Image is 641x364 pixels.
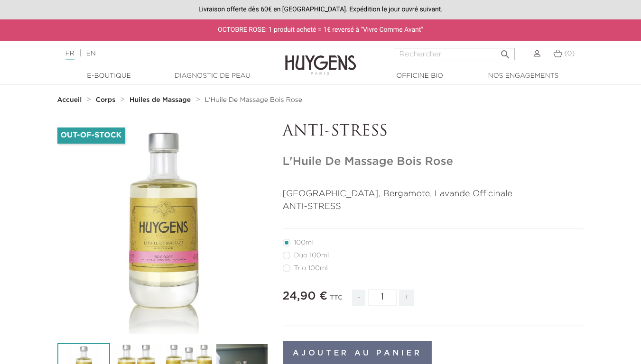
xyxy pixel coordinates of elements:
span: 24,90 € [283,291,328,302]
div: | [61,48,260,59]
a: L'Huile De Massage Bois Rose [205,96,302,104]
span: (0) [564,50,575,57]
input: Quantité [368,289,397,306]
button:  [497,45,514,58]
a: Accueil [57,96,84,104]
a: Officine Bio [372,71,467,81]
a: Nos engagements [476,71,571,81]
div: TTC [330,288,343,313]
strong: Accueil [57,97,82,103]
p: [GEOGRAPHIC_DATA], Bergamote, Lavande Officinale [283,188,584,200]
a: EN [86,50,95,57]
p: ANTI-STRESS [283,123,584,141]
input: Rechercher [394,48,515,60]
label: 100ml [283,239,325,246]
a: Corps [96,96,118,104]
img: Huygens [285,40,356,76]
span: L'Huile De Massage Bois Rose [205,97,302,103]
label: Duo 100ml [283,252,341,259]
strong: Huiles de Massage [130,97,191,103]
a: FR [65,50,74,60]
li: Out-of-Stock [57,127,125,144]
strong: Corps [96,97,116,103]
h1: L'Huile De Massage Bois Rose [283,155,584,169]
p: ANTI-STRESS [283,200,584,213]
a: E-Boutique [62,71,157,81]
label: Trio 100ml [283,264,339,272]
a: Huiles de Massage [130,96,193,104]
i:  [500,46,511,57]
span: + [399,290,414,306]
a: Diagnostic de peau [165,71,260,81]
span: - [352,290,365,306]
